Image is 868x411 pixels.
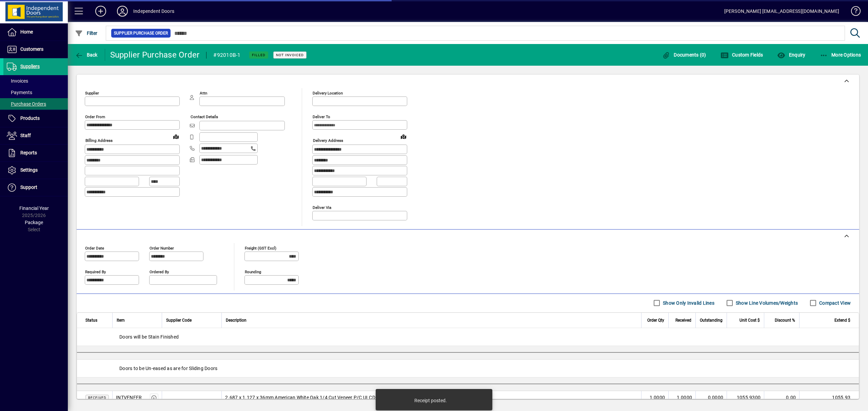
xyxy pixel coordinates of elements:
td: 0.0000 [695,391,727,405]
a: Invoices [3,75,68,87]
mat-label: Delivery Location [313,91,343,95]
mat-label: Order from [85,114,105,119]
a: Payments [3,87,68,98]
button: Filter [73,27,99,39]
div: Receipt posted. [414,397,447,404]
a: Support [3,179,68,196]
mat-label: Attn [200,91,207,95]
button: Enquiry [775,49,807,61]
span: Received [675,317,691,324]
div: INTVENEER [116,394,142,401]
a: Knowledge Base [846,1,860,23]
span: Received [88,396,106,400]
mat-label: Ordered by [150,269,169,274]
span: Products [20,115,40,121]
span: Package [25,220,43,225]
span: Payments [7,90,32,95]
app-page-header-button: Back [68,49,105,61]
span: Back [75,52,98,58]
span: Suppliers [20,64,40,69]
span: Discount % [775,317,795,324]
a: Purchase Orders [3,98,68,110]
span: Enquiry [777,52,805,58]
span: Extend $ [834,317,850,324]
mat-label: Freight (GST excl) [245,245,276,250]
span: Reports [20,150,37,155]
mat-label: Order number [150,245,174,250]
button: Back [73,49,99,61]
span: Financial Year [19,205,49,211]
a: Customers [3,41,68,58]
span: Filter [75,30,98,36]
div: Independent Doors [133,6,174,17]
span: Supplier Purchase Order [114,30,168,37]
span: Unit Cost $ [739,317,760,324]
span: Custom Fields [721,52,763,58]
td: 1.0000 [641,391,668,405]
a: Staff [3,127,68,144]
td: 1.0000 [668,391,695,405]
span: Outstanding [700,317,723,324]
a: View on map [171,131,181,142]
mat-label: Rounding [245,269,261,274]
div: Doors to be Un-eased as are for Sliding Doors [77,360,859,377]
a: Home [3,24,68,41]
span: Home [20,29,33,35]
span: Order Qty [647,317,664,324]
mat-label: Supplier [85,91,99,95]
span: Purchase Orders [7,101,46,107]
div: [PERSON_NAME] [EMAIL_ADDRESS][DOMAIN_NAME] [724,6,839,17]
button: Documents (0) [660,49,708,61]
label: Compact View [818,300,851,306]
a: Settings [3,162,68,179]
span: Filled [252,53,265,57]
span: Staff [20,133,31,138]
mat-label: Required by [85,269,106,274]
button: More Options [818,49,863,61]
span: Settings [20,167,38,173]
span: Description [226,317,246,324]
button: Custom Fields [719,49,765,61]
a: Products [3,110,68,127]
span: Not Invoiced [276,53,304,57]
span: More Options [820,52,861,58]
div: Supplier Purchase Order [110,49,200,60]
span: Invoices [7,78,28,84]
span: Status [85,317,97,324]
span: Customers [20,46,43,52]
div: Doors will be Stain Finished [77,328,859,346]
mat-label: Order date [85,245,104,250]
button: Add [90,5,112,17]
div: #92010B-1 [213,50,240,61]
span: Supplier Code [166,317,192,324]
span: Support [20,185,37,190]
mat-label: Deliver To [313,114,330,119]
a: View on map [398,131,409,142]
label: Show Line Volumes/Weights [734,300,798,306]
label: Show Only Invalid Lines [662,300,714,306]
span: 2.687 x 1.127 x 36mm American White Oak 1/4 Cut Veneer P/C ULCD Door [225,394,387,401]
td: 1055.9300 [727,391,764,405]
td: 0.00 [764,391,799,405]
span: Item [117,317,125,324]
button: Profile [112,5,133,17]
td: 1055.93 [799,391,859,405]
span: Documents (0) [662,52,706,58]
a: Reports [3,145,68,161]
mat-label: Deliver via [313,205,331,210]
